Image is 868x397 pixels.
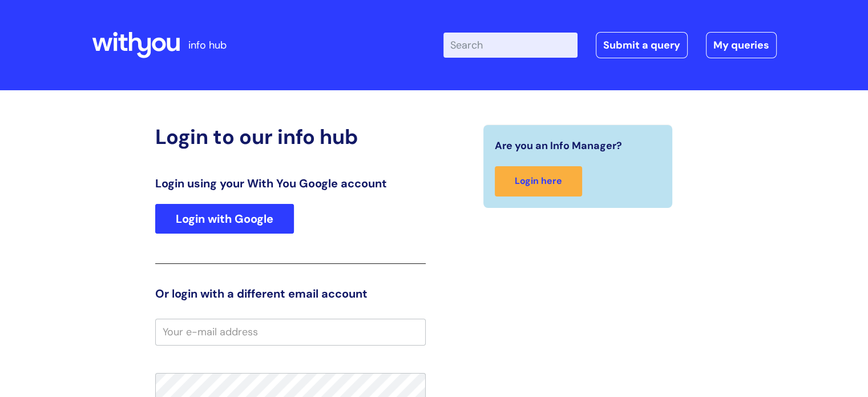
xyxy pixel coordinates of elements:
[495,166,582,197] a: Login here
[155,319,426,345] input: Your e-mail address
[155,177,426,190] h3: Login using your With You Google account
[155,125,426,149] h2: Login to our info hub
[155,204,294,234] a: Login with Google
[188,36,227,54] p: info hub
[596,32,688,58] a: Submit a query
[155,287,426,300] h3: Or login with a different email account
[706,32,777,58] a: My queries
[443,33,578,58] input: Search
[495,137,622,155] span: Are you an Info Manager?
